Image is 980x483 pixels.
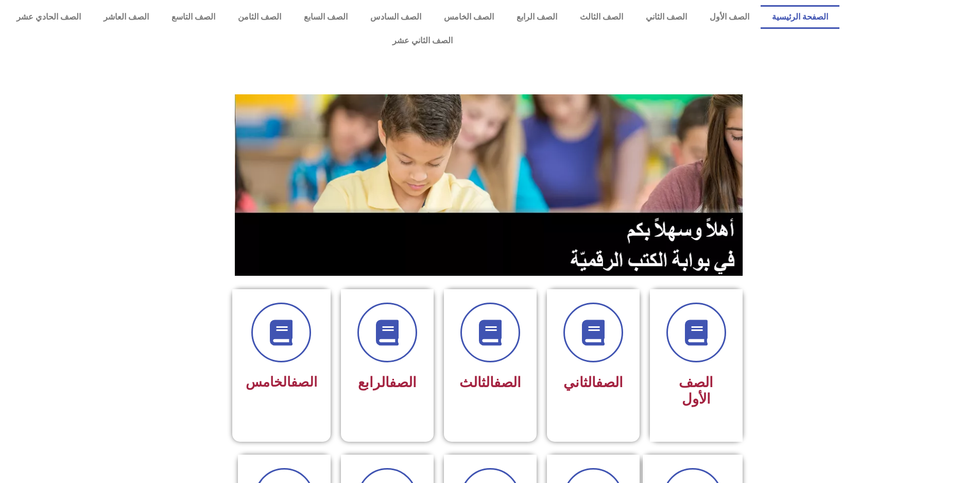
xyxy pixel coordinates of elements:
[291,374,317,390] a: الصف
[433,5,505,29] a: الصف الخامس
[494,374,521,391] a: الصف
[227,5,293,29] a: الصف الثامن
[634,5,698,29] a: الصف الثاني
[596,374,623,391] a: الصف
[761,5,839,29] a: الصفحة الرئيسية
[246,374,317,390] span: الخامس
[160,5,227,29] a: الصف التاسع
[358,374,417,391] span: الرابع
[679,374,713,407] span: الصف الأول
[359,5,433,29] a: الصف السادس
[563,374,623,391] span: الثاني
[459,374,521,391] span: الثالث
[293,5,359,29] a: الصف السابع
[698,5,761,29] a: الصف الأول
[5,5,92,29] a: الصف الحادي عشر
[569,5,634,29] a: الصف الثالث
[389,374,417,391] a: الصف
[92,5,160,29] a: الصف العاشر
[5,29,839,53] a: الصف الثاني عشر
[505,5,569,29] a: الصف الرابع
